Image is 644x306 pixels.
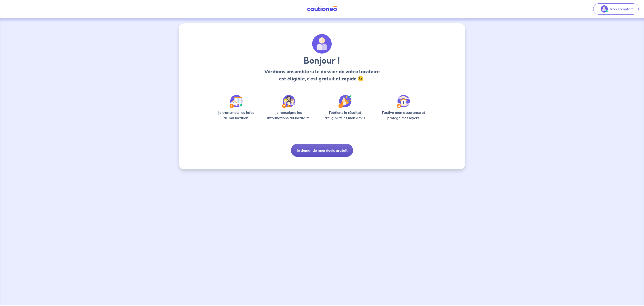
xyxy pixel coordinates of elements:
[377,110,429,121] p: J’active mon assurance et protège mes loyers
[397,95,410,108] img: /static/bfff1cf634d835d9112899e6a3df1a5d/Step-4.svg
[312,34,332,54] img: archivate
[263,68,381,82] p: Vérifions ensemble si le dossier de votre locataire est éligible, c’est gratuit et rapide 😉.
[601,5,608,13] img: illu_account_valid_menu.svg
[265,110,313,121] p: Je renseigne les informations du locataire
[229,95,243,108] img: /static/90a569abe86eec82015bcaae536bd8e6/Step-1.svg
[305,6,339,12] img: Cautioneo
[593,3,639,15] button: illu_account_valid_menu.svgMon compte
[610,6,630,12] p: Mon compte
[320,110,370,121] p: J’obtiens le résultat d’éligibilité et mon devis
[338,95,352,108] img: /static/f3e743aab9439237c3e2196e4328bba9/Step-3.svg
[263,56,381,66] h3: Bonjour !
[291,144,353,157] button: Je demande mon devis gratuit
[282,95,295,108] img: /static/c0a346edaed446bb123850d2d04ad552/Step-2.svg
[215,110,257,121] p: Je transmets les infos de ma location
